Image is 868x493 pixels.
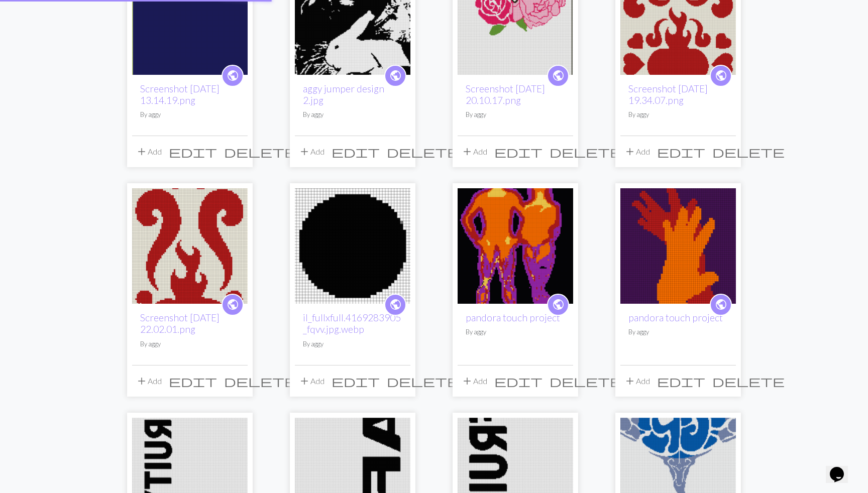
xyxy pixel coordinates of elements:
button: Edit [654,372,709,391]
span: public [552,68,565,83]
span: add [461,145,473,159]
span: delete [387,145,459,159]
a: Screenshot [DATE] 19.34.07.png [628,83,708,106]
span: add [624,374,636,388]
a: Screenshot [DATE] 13.14.19.png [140,83,220,106]
span: public [227,68,239,83]
span: add [136,374,148,388]
i: Edit [332,375,380,387]
span: delete [712,145,785,159]
i: public [389,66,402,86]
i: Edit [657,375,705,387]
button: Add [295,372,328,391]
i: public [715,66,727,86]
span: add [298,145,310,159]
p: By aggy [466,110,565,119]
a: public [384,65,406,87]
span: add [624,145,636,159]
a: Screenshot [DATE] 22.02.01.png [140,312,220,335]
i: Edit [169,375,217,387]
p: By aggy [628,110,728,119]
button: Add [620,372,654,391]
button: Delete [221,372,300,391]
a: Screenshot 2024-12-31 at 12.44.20.png [295,469,410,479]
i: public [552,295,565,315]
p: By aggy [303,339,402,349]
span: public [389,297,402,312]
i: public [227,66,239,86]
iframe: chat widget [826,453,858,483]
a: Screenshot 2025-02-12 at 22.02.01.png [132,240,248,250]
a: chester [295,11,410,21]
button: Edit [491,142,546,161]
span: public [389,68,402,83]
i: Edit [169,146,217,158]
p: By aggy [140,110,240,119]
p: By aggy [140,339,240,349]
img: il_fullxfull.4169283905_fqvv.jpg.webp [295,188,410,304]
button: Delete [221,142,300,161]
img: Screenshot 2025-01-28 at 17.47.06.png [458,188,573,304]
span: delete [387,374,459,388]
button: Edit [491,372,546,391]
a: Screenshot 2025-01-02 at 12.43.50.png [132,469,248,479]
a: Screenshot 2025-09-28 at 13.14.19.png [132,11,248,21]
span: add [136,145,148,159]
button: Delete [546,142,625,161]
a: Screenshot [DATE] 20.10.17.png [466,83,545,106]
button: Edit [165,142,221,161]
i: public [389,295,402,315]
span: edit [494,374,542,388]
span: edit [657,145,705,159]
button: Add [458,372,491,391]
a: public [222,65,244,87]
i: Edit [494,146,542,158]
button: Add [620,142,654,161]
span: edit [657,374,705,388]
a: public [384,294,406,316]
a: public [547,65,569,87]
span: add [461,374,473,388]
a: Screenshot 2025-01-28 at 17.47.06.png [458,240,573,250]
span: delete [550,374,622,388]
button: Edit [328,142,383,161]
a: Screenshot 2024-11-13 at 22.25.46.png [620,469,736,479]
i: Edit [332,146,380,158]
button: Delete [709,372,788,391]
span: public [552,297,565,312]
span: delete [712,374,785,388]
a: public [710,294,732,316]
a: il_fullxfull.4169283905_fqvv.jpg.webp [295,240,410,250]
p: By aggy [303,110,402,119]
button: Add [132,142,165,161]
a: il_fullxfull.4169283905_fqvv.jpg.webp [303,312,401,335]
p: By aggy [628,327,728,337]
a: public [710,65,732,87]
img: Screenshot 2025-01-28 at 17.43.34.png [620,188,736,304]
a: Screenshot 2024-12-31 at 12.41.56.png [458,469,573,479]
a: public [222,294,244,316]
a: Screenshot 2025-02-16 at 19.34.07.png [620,11,736,21]
span: delete [550,145,622,159]
button: Delete [383,372,463,391]
p: By aggy [466,327,565,337]
button: Add [132,372,165,391]
button: Edit [165,372,221,391]
i: public [715,295,727,315]
button: Delete [546,372,625,391]
span: edit [332,145,380,159]
span: edit [494,145,542,159]
span: edit [332,374,380,388]
i: public [552,66,565,86]
i: public [227,295,239,315]
span: edit [169,145,217,159]
button: Delete [383,142,463,161]
a: Screenshot 2025-03-12 at 20.10.17.png [458,11,573,21]
button: Edit [654,142,709,161]
a: Screenshot 2025-01-28 at 17.43.34.png [620,240,736,250]
span: delete [224,145,296,159]
button: Add [458,142,491,161]
span: edit [169,374,217,388]
button: Delete [709,142,788,161]
span: add [298,374,310,388]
